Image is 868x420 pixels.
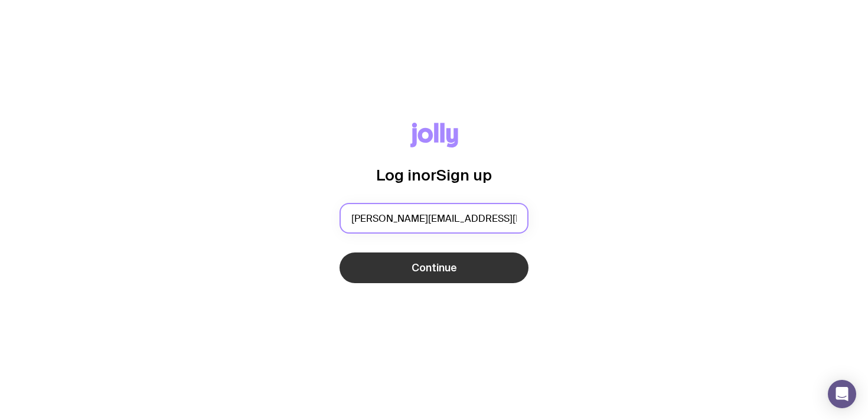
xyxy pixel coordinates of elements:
span: Log in [376,166,421,183]
span: Continue [412,261,457,275]
button: Continue [340,252,528,283]
input: you@email.com [340,203,528,234]
span: Sign up [436,166,492,183]
span: or [421,166,436,183]
div: Open Intercom Messenger [828,380,856,408]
